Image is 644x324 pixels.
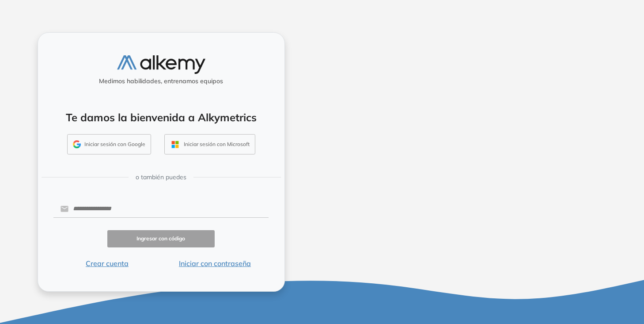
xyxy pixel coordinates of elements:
img: GMAIL_ICON [73,140,81,148]
h4: Te damos la bienvenida a Alkymetrics [49,111,273,124]
h5: Medimos habilidades, entrenamos equipos [42,77,281,85]
button: Crear cuenta [53,258,161,269]
img: OUTLOOK_ICON [170,139,180,150]
button: Iniciar con contraseña [161,258,269,269]
button: Iniciar sesión con Google [67,134,151,154]
span: o también puedes [136,173,186,182]
button: Ingresar con código [107,230,215,247]
img: logo-alkemy [117,55,205,73]
button: Iniciar sesión con Microsoft [164,134,255,154]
